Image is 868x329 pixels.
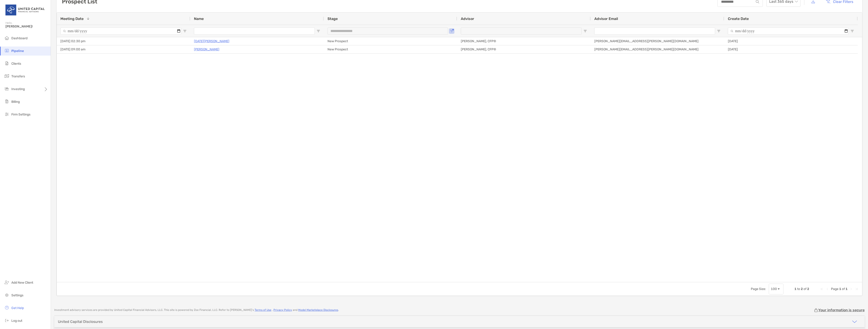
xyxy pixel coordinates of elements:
input: Meeting Date Filter Input [60,27,181,35]
div: New Prospect [324,45,457,53]
img: logout icon [4,318,10,323]
span: [PERSON_NAME]! [5,25,48,28]
span: Advisor Email [594,17,618,21]
img: United Capital Logo [5,2,45,18]
span: Advisor [461,17,474,21]
span: 1 [846,287,848,291]
div: Previous Page [826,287,829,291]
button: Open Filter Menu [717,29,721,33]
span: 2 [801,287,803,291]
span: to [797,287,800,291]
span: Add New Client [11,281,33,285]
a: [DATE][PERSON_NAME] [194,38,229,44]
input: Create Date Filter Input [728,27,849,35]
div: [DATE] 09:00 am [57,45,190,53]
div: Page Size [769,284,784,295]
img: firm-settings icon [4,111,10,117]
button: Open Filter Menu [450,29,454,33]
input: Name Filter Input [194,27,315,35]
span: Dashboard [11,36,27,40]
button: Open Filter Menu [583,29,587,33]
span: Settings [11,293,23,297]
img: pipeline icon [4,48,10,53]
div: Next Page [849,287,853,291]
span: Name [194,17,204,21]
span: Meeting Date [60,17,84,21]
span: Get Help [11,306,24,310]
p: Your information is secure [818,308,865,312]
div: [PERSON_NAME], CFP® [457,45,591,53]
a: [PERSON_NAME] [194,47,219,52]
button: Open Filter Menu [317,29,320,33]
button: Open Filter Menu [851,29,854,33]
span: Clients [11,62,21,66]
span: Firm Settings [11,113,30,116]
img: icon arrow [852,319,857,324]
img: dashboard icon [4,35,10,41]
span: of [842,287,845,291]
span: Page [831,287,838,291]
img: add_new_client icon [4,280,10,285]
div: United Capital Disclosures [58,319,103,324]
div: 100 [771,287,777,291]
p: Investment advisory services are provided by United Capital Financial Advisors, LLC . This site i... [54,308,339,312]
span: Billing [11,100,20,104]
img: settings icon [4,292,10,298]
div: First Page [820,287,824,291]
div: Last Page [855,287,858,291]
span: Stage [327,17,338,21]
span: 1 [839,287,841,291]
div: [PERSON_NAME][EMAIL_ADDRESS][PERSON_NAME][DOMAIN_NAME] [591,45,724,53]
div: Page Size: [751,287,766,291]
a: Privacy Policy [273,308,292,312]
img: billing icon [4,99,10,104]
span: Investing [11,87,25,91]
div: New Prospect [324,37,457,45]
div: [PERSON_NAME][EMAIL_ADDRESS][PERSON_NAME][DOMAIN_NAME] [591,37,724,45]
input: Advisor Email Filter Input [594,27,715,35]
a: Model Marketplace Disclosures [298,308,338,312]
span: of [804,287,806,291]
img: transfers icon [4,73,10,79]
img: investing icon [4,86,10,91]
div: [DATE] [724,37,858,45]
div: [DATE] 02:30 pm [57,37,190,45]
img: get-help icon [4,305,10,310]
button: Open Filter Menu [183,29,187,33]
span: Create Date [728,17,749,21]
span: Transfers [11,74,25,78]
a: Terms of Use [255,308,271,312]
span: Pipeline [11,49,24,53]
span: 1 [794,287,796,291]
span: 2 [807,287,809,291]
div: [PERSON_NAME], CFP® [457,37,591,45]
div: [DATE] [724,45,858,53]
span: Log out [11,319,22,323]
img: clients icon [4,61,10,66]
